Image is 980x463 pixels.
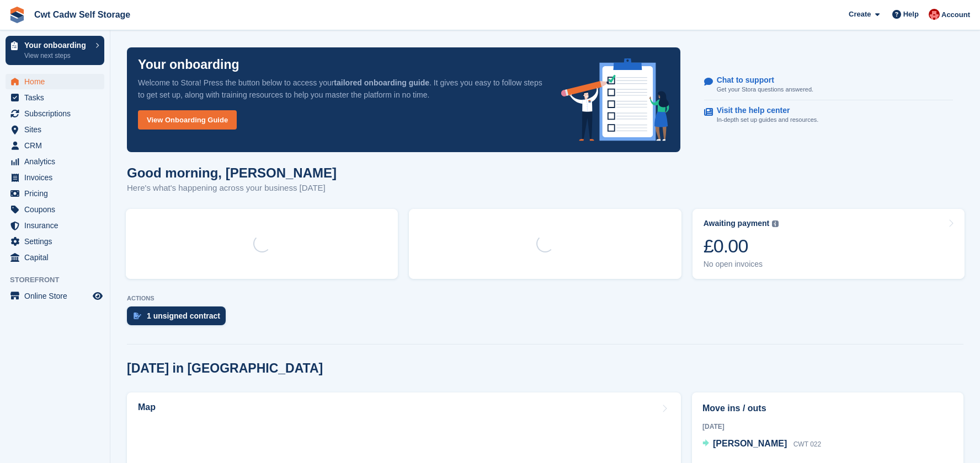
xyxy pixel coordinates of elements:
[713,439,787,448] span: [PERSON_NAME]
[693,209,965,279] a: Awaiting payment £0.00 No open invoices
[849,9,871,20] span: Create
[6,36,104,65] a: Your onboarding View next steps
[702,422,953,432] div: [DATE]
[704,219,770,228] div: Awaiting payment
[702,437,821,451] a: [PERSON_NAME] CWT 022
[6,154,104,169] a: menu
[929,9,940,20] img: Rhian Davies
[24,234,90,249] span: Settings
[717,85,813,94] p: Get your Stora questions answered.
[127,165,337,180] h1: Good morning, [PERSON_NAME]
[704,70,953,100] a: Chat to support Get your Stora questions answered.
[6,74,104,89] a: menu
[702,402,953,415] h2: Move ins / outs
[6,250,104,265] a: menu
[561,58,669,141] img: onboarding-info-6c161a55d2c0e0a8cae90662b2fe09162a5109e8cc188191df67fb4f79e88e88.svg
[127,306,231,331] a: 1 unsigned contract
[138,402,156,412] h2: Map
[24,138,90,153] span: CRM
[10,274,110,286] span: Storefront
[717,115,819,125] p: In-depth set up guides and resources.
[127,182,337,195] p: Here's what's happening across your business [DATE]
[6,234,104,249] a: menu
[24,106,90,121] span: Subscriptions
[9,7,25,23] img: stora-icon-8386f47178a22dfd0bd8f6a31ec36ba5ce8667c1dd55bd0f319d3a0aa187defe.svg
[24,202,90,217] span: Coupons
[24,250,90,265] span: Capital
[24,218,90,233] span: Insurance
[138,77,544,101] p: Welcome to Stora! Press the button below to access your . It gives you easy to follow steps to ge...
[6,138,104,153] a: menu
[704,260,779,269] div: No open invoices
[704,100,953,130] a: Visit the help center In-depth set up guides and resources.
[903,9,919,20] span: Help
[334,78,429,87] strong: tailored onboarding guide
[24,90,90,105] span: Tasks
[147,311,220,320] div: 1 unsigned contract
[717,76,805,85] p: Chat to support
[127,361,323,376] h2: [DATE] in [GEOGRAPHIC_DATA]
[6,106,104,121] a: menu
[6,202,104,217] a: menu
[138,110,237,130] a: View Onboarding Guide
[24,170,90,185] span: Invoices
[24,51,90,61] p: View next steps
[24,186,90,201] span: Pricing
[127,295,963,302] p: ACTIONS
[772,220,779,227] img: icon-info-grey-7440780725fd019a000dd9b08b2336e03edf1995a4989e88bcd33f0948082b44.svg
[24,288,90,304] span: Online Store
[24,74,90,89] span: Home
[6,186,104,201] a: menu
[793,440,821,448] span: CWT 022
[91,289,104,303] a: Preview store
[6,288,104,304] a: menu
[941,9,970,20] span: Account
[6,218,104,233] a: menu
[6,122,104,137] a: menu
[138,58,239,71] p: Your onboarding
[717,106,810,115] p: Visit the help center
[24,154,90,169] span: Analytics
[24,122,90,137] span: Sites
[134,313,141,319] img: contract_signature_icon-13c848040528278c33f63329250d36e43548de30e8caae1d1a13099fd9432cc5.svg
[24,41,90,49] p: Your onboarding
[704,235,779,257] div: £0.00
[6,90,104,105] a: menu
[6,170,104,185] a: menu
[30,6,135,24] a: Cwt Cadw Self Storage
